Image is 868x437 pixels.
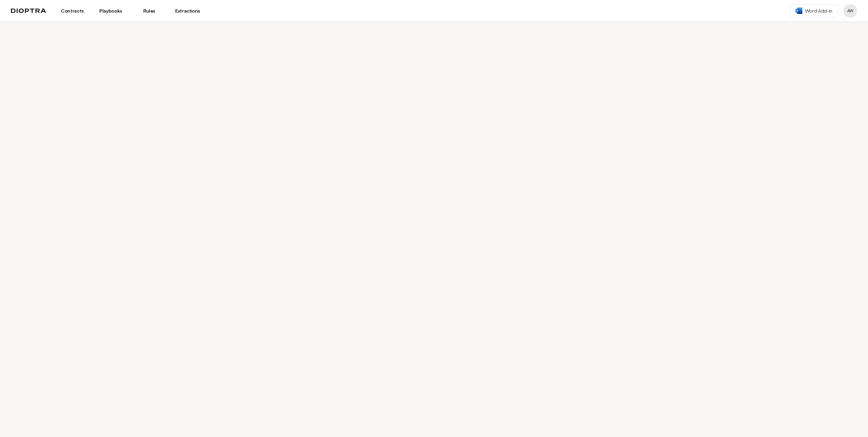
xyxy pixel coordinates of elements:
[805,7,832,14] span: Word Add-in
[96,5,126,17] a: Playbooks
[11,9,46,13] img: logo
[796,7,802,14] img: word
[790,4,838,17] a: Word Add-in
[844,4,857,18] button: Profile menu
[57,5,87,17] a: Contracts
[134,5,164,17] a: Rules
[172,5,203,17] a: Extractions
